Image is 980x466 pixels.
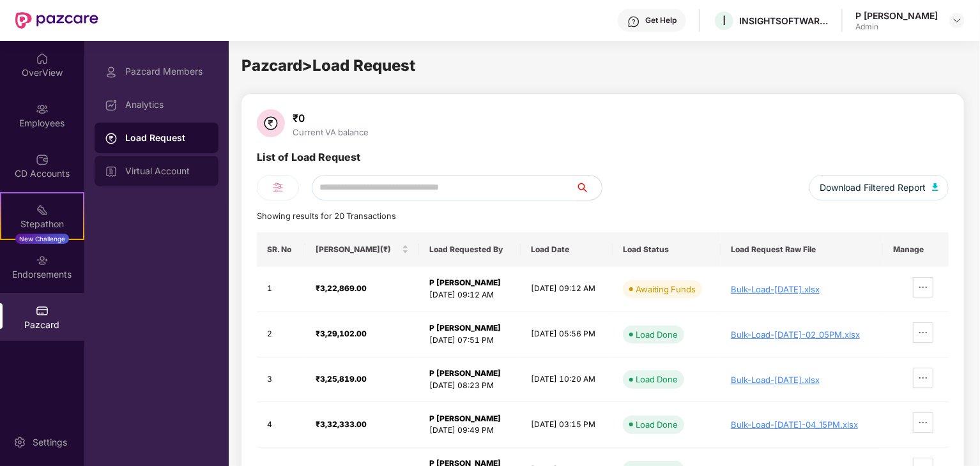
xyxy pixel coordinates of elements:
[809,175,949,200] button: Download Filtered Report
[636,283,696,296] div: Awaiting Funds
[316,374,367,384] strong: ₹3,25,819.00
[645,15,677,26] div: Get Help
[613,232,721,267] th: Load Status
[521,357,613,403] td: [DATE] 10:20 AM
[36,103,49,116] img: svg+xml;base64,PHN2ZyBpZD0iRW1wbG95ZWVzIiB4bWxucz0iaHR0cDovL3d3dy53My5vcmcvMjAwMC9zdmciIHdpZHRoPS...
[125,100,208,110] div: Analytics
[913,277,933,297] button: ellipsis
[636,328,678,341] div: Load Done
[521,312,613,357] td: [DATE] 05:56 PM
[521,267,613,312] td: [DATE] 09:12 AM
[257,312,305,357] td: 2
[316,283,367,293] strong: ₹3,22,869.00
[36,204,49,216] img: svg+xml;base64,PHN2ZyB4bWxucz0iaHR0cDovL3d3dy53My5vcmcvMjAwMC9zdmciIHdpZHRoPSIyMSIgaGVpZ2h0PSIyMC...
[419,232,521,267] th: Load Requested By
[13,436,26,449] img: svg+xml;base64,PHN2ZyBpZD0iU2V0dGluZy0yMHgyMCIgeG1sbnM9Imh0dHA6Ly93d3cudzMub3JnLzIwMDAvc3ZnIiB3aW...
[731,284,873,294] div: Bulk-Load-[DATE].xlsx
[105,132,118,145] img: svg+xml;base64,PHN2ZyBpZD0iTG9hZF9SZXF1ZXN0IiBkYXRhLW5hbWU9IkxvYWQgUmVxdWVzdCIgeG1sbnM9Imh0dHA6Ly...
[36,52,49,65] img: svg+xml;base64,PHN2ZyBpZD0iSG9tZSIgeG1sbnM9Imh0dHA6Ly93d3cudzMub3JnLzIwMDAvc3ZnIiB3aWR0aD0iMjAiIG...
[36,304,49,317] img: svg+xml;base64,PHN2ZyBpZD0iUGF6Y2FyZCIgeG1sbnM9Imh0dHA6Ly93d3cudzMub3JnLzIwMDAvc3ZnIiB3aWR0aD0iMj...
[305,232,420,267] th: Load Amount(₹)
[257,267,305,312] td: 1
[914,417,933,428] span: ellipsis
[820,181,926,195] span: Download Filtered Report
[914,327,933,338] span: ellipsis
[913,322,933,343] button: ellipsis
[739,15,829,27] div: INSIGHTSOFTWARE INTERNATIONAL PRIVATE LIMITED
[952,15,962,26] img: svg+xml;base64,PHN2ZyBpZD0iRHJvcGRvd24tMzJ4MzIiIHhtbG5zPSJodHRwOi8vd3d3LnczLm9yZy8yMDAwL3N2ZyIgd2...
[105,66,118,79] img: svg+xml;base64,PHN2ZyBpZD0iUHJvZmlsZSIgeG1sbnM9Imh0dHA6Ly93d3cudzMub3JnLzIwMDAvc3ZnIiB3aWR0aD0iMj...
[521,232,613,267] th: Load Date
[576,183,602,193] span: search
[257,211,396,221] span: Showing results for 20 Transactions
[125,132,208,144] div: Load Request
[125,66,208,77] div: Pazcard Members
[731,329,873,340] div: Bulk-Load-[DATE]-02_05PM.xlsx
[636,373,678,386] div: Load Done
[429,425,510,437] div: [DATE] 09:49 PM
[36,153,49,166] img: svg+xml;base64,PHN2ZyBpZD0iQ0RfQWNjb3VudHMiIGRhdGEtbmFtZT0iQ0QgQWNjb3VudHMiIHhtbG5zPSJodHRwOi8vd3...
[316,244,400,255] span: [PERSON_NAME](₹)
[105,165,118,178] img: svg+xml;base64,PHN2ZyBpZD0iVmlydHVhbF9BY2NvdW50IiBkYXRhLW5hbWU9IlZpcnR1YWwgQWNjb3VudCIgeG1sbnM9Im...
[429,380,510,392] div: [DATE] 08:23 PM
[883,232,949,267] th: Manage
[257,149,360,175] div: List of Load Request
[290,112,371,124] div: ₹0
[257,232,305,267] th: SR. No
[636,418,678,431] div: Load Done
[257,109,285,137] img: svg+xml;base64,PHN2ZyB4bWxucz0iaHR0cDovL3d3dy53My5vcmcvMjAwMC9zdmciIHdpZHRoPSIzNiIgaGVpZ2h0PSIzNi...
[429,323,501,333] strong: P [PERSON_NAME]
[429,334,510,347] div: [DATE] 07:51 PM
[576,175,602,200] button: search
[257,357,305,403] td: 3
[15,234,69,244] div: New Challenge
[914,282,933,292] span: ellipsis
[1,218,83,230] div: Stepathon
[241,56,415,75] span: Pazcard > Load Request
[914,373,933,383] span: ellipsis
[913,412,933,433] button: ellipsis
[723,13,726,28] span: I
[731,375,873,385] div: Bulk-Load-[DATE].xlsx
[429,368,501,378] strong: P [PERSON_NAME]
[125,166,208,176] div: Virtual Account
[627,15,640,28] img: svg+xml;base64,PHN2ZyBpZD0iSGVscC0zMngzMiIgeG1sbnM9Imh0dHA6Ly93d3cudzMub3JnLzIwMDAvc3ZnIiB3aWR0aD...
[29,436,71,449] div: Settings
[855,10,938,22] div: P [PERSON_NAME]
[257,402,305,447] td: 4
[105,99,118,112] img: svg+xml;base64,PHN2ZyBpZD0iRGFzaGJvYXJkIiB4bWxucz0iaHR0cDovL3d3dy53My5vcmcvMjAwMC9zdmciIHdpZHRoPS...
[932,183,938,191] img: svg+xml;base64,PHN2ZyB4bWxucz0iaHR0cDovL3d3dy53My5vcmcvMjAwMC9zdmciIHhtbG5zOnhsaW5rPSJodHRwOi8vd3...
[731,419,873,430] div: Bulk-Load-[DATE]-04_15PM.xlsx
[316,329,367,338] strong: ₹3,29,102.00
[429,278,501,287] strong: P [PERSON_NAME]
[429,289,510,301] div: [DATE] 09:12 AM
[290,127,371,137] div: Current VA balance
[913,368,933,388] button: ellipsis
[429,414,501,423] strong: P [PERSON_NAME]
[316,419,367,429] strong: ₹3,32,333.00
[855,22,938,32] div: Admin
[15,12,98,29] img: New Pazcare Logo
[36,254,49,267] img: svg+xml;base64,PHN2ZyBpZD0iRW5kb3JzZW1lbnRzIiB4bWxucz0iaHR0cDovL3d3dy53My5vcmcvMjAwMC9zdmciIHdpZH...
[721,232,883,267] th: Load Request Raw File
[521,402,613,447] td: [DATE] 03:15 PM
